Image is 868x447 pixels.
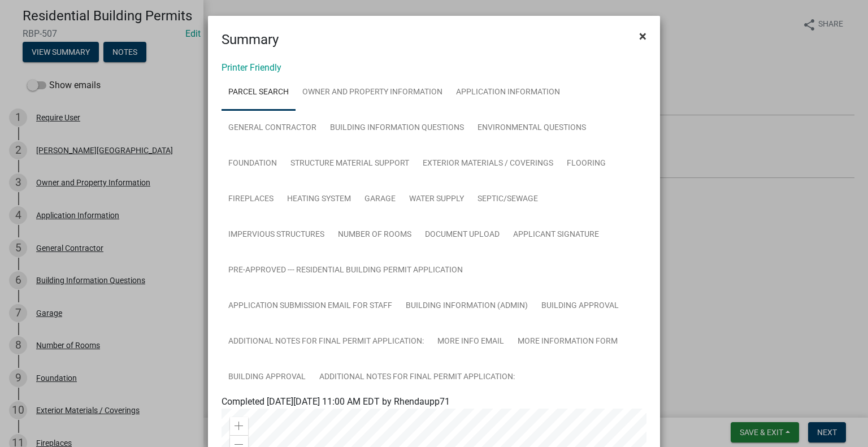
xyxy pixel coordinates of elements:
[449,75,567,111] a: Application Information
[222,288,399,324] a: Application Submission Email for Staff
[560,146,613,182] a: Flooring
[222,217,331,253] a: Impervious Structures
[230,417,248,435] div: Zoom in
[471,110,593,146] a: Environmental Questions
[222,359,313,396] a: Building Approval
[506,217,606,253] a: Applicant Signature
[222,75,296,111] a: Parcel search
[418,217,506,253] a: Document Upload
[331,217,418,253] a: Number of Rooms
[222,396,450,407] span: Completed [DATE][DATE] 11:00 AM EDT by Rhendaupp71
[280,181,358,218] a: Heating System
[416,146,560,182] a: Exterior Materials / Coverings
[222,324,431,360] a: Additional Notes for Final Permit Application:
[222,62,281,73] a: Printer Friendly
[323,110,471,146] a: Building Information Questions
[296,75,449,111] a: Owner and Property Information
[222,181,280,218] a: Fireplaces
[471,181,545,218] a: Septic/Sewage
[222,253,470,289] a: Pre-Approved --- Residential Building Permit Application
[511,324,624,360] a: More Information Form
[313,359,522,396] a: Additional Notes for Final Permit Application:
[535,288,626,324] a: Building Approval
[431,324,511,360] a: More Info Email
[358,181,402,218] a: Garage
[284,146,416,182] a: Structure Material Support
[222,29,279,50] h4: Summary
[402,181,471,218] a: Water Supply
[639,28,646,44] span: ×
[399,288,535,324] a: Building Information (Admin)
[222,110,323,146] a: General Contractor
[222,146,284,182] a: Foundation
[630,20,656,52] button: Close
